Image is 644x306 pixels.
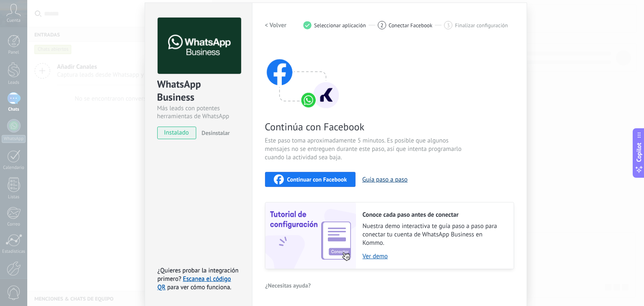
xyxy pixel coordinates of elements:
[265,279,312,292] button: ¿Necesitas ayuda?
[157,78,240,104] div: WhatsApp Business
[265,120,465,133] span: Continúa con Facebook
[158,18,241,74] img: logo_main.png
[314,22,366,29] span: Seleccionar aplicación
[363,222,505,247] span: Nuestra demo interactiva te guía paso a paso para conectar tu cuenta de WhatsApp Business en Kommo.
[265,43,340,110] img: connect with facebook
[362,176,408,184] button: Guía paso a paso
[265,18,287,33] button: < Volver
[447,22,450,29] span: 3
[287,176,347,182] span: Continuar con Facebook
[202,129,230,137] span: Desinstalar
[265,172,356,187] button: Continuar con Facebook
[158,275,231,291] a: Escanea el código QR
[265,283,311,288] span: ¿Necesitas ayuda?
[380,22,383,29] span: 2
[158,267,239,283] span: ¿Quieres probar la integración primero?
[198,127,230,139] button: Desinstalar
[158,127,196,139] span: instalado
[455,22,508,29] span: Finalizar configuración
[635,143,643,162] span: Copilot
[265,21,287,29] h2: < Volver
[157,104,240,120] div: Más leads con potentes herramientas de WhatsApp
[265,137,465,162] span: Este paso toma aproximadamente 5 minutos. Es posible que algunos mensajes no se entreguen durante...
[389,22,433,29] span: Conectar Facebook
[167,283,231,291] span: para ver cómo funciona.
[363,252,505,260] a: Ver demo
[363,211,505,219] h2: Conoce cada paso antes de conectar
